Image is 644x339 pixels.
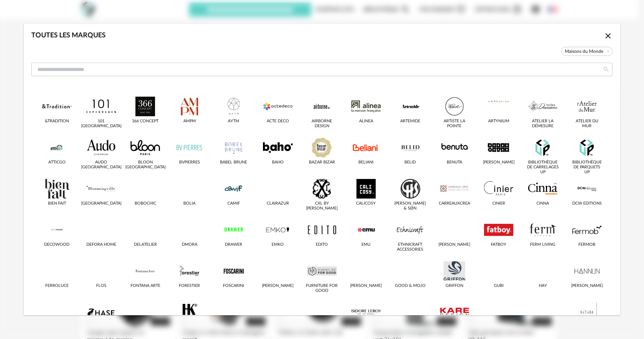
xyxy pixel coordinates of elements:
div: Fatboy [491,242,506,247]
div: Benuta [447,160,462,165]
div: &tradition [45,119,69,124]
div: Furniture for Good [306,284,338,293]
div: HAY [539,284,547,288]
div: Atticgo [48,160,66,165]
div: Ferroluce [45,284,69,288]
div: Atelier du Mur [570,119,603,129]
div: Artynium [488,119,509,124]
div: Emu [362,242,371,247]
div: [PERSON_NAME] & Søn [394,201,427,211]
div: Toutes les marques [31,31,106,40]
div: BVpierres [179,160,200,165]
div: Fermob [578,242,595,247]
div: [GEOGRAPHIC_DATA] [81,201,121,206]
div: Decowood [45,242,70,247]
div: 101 [GEOGRAPHIC_DATA] [81,119,121,129]
div: Bolia [183,201,195,206]
div: Babel Brune [220,160,247,165]
div: dialog [24,24,620,315]
div: Bien Fait [48,201,66,206]
div: [PERSON_NAME] [350,284,382,288]
div: 366 Concept [132,119,158,124]
div: [PERSON_NAME] [483,160,515,165]
div: [PERSON_NAME] [571,284,603,288]
div: Airborne Design [306,119,338,129]
div: Bazar Bizar [309,160,335,165]
div: Dmora [182,242,197,247]
div: Atelier La Démesure [526,119,559,129]
div: Edito [316,242,328,247]
div: Baho [272,160,284,165]
div: Artemide [400,119,420,124]
div: Gubi [494,284,504,288]
div: Bibliothèque de Parquets UP [570,160,603,175]
div: Alinea [359,119,373,124]
div: Flos [96,284,106,288]
div: Cinna [536,201,549,206]
div: CLAIRAZUR [267,201,289,206]
div: Foscarini [223,284,244,288]
div: Acte DECO [267,119,289,124]
div: Fontana Arte [131,284,160,288]
div: AYTM [228,119,239,124]
div: Griffon [446,284,463,288]
span: Close icon [604,32,613,39]
div: BLOON [GEOGRAPHIC_DATA] [125,160,166,170]
div: Delatelier [134,242,157,247]
div: Cinier [492,201,505,206]
div: CXL by [PERSON_NAME] [306,201,338,211]
div: [PERSON_NAME] [262,284,294,288]
div: Belid [405,160,416,165]
div: AMPM [183,119,196,124]
div: DCW Editions [572,201,602,206]
div: CAMIF [227,201,240,206]
span: Maisons du Monde [561,47,613,56]
div: Carreauxcrea [439,201,470,206]
div: Defora Home [86,242,116,247]
div: Bobochic [135,201,156,206]
div: Ethnicraft Accessories [394,242,427,252]
div: EMKO [272,242,284,247]
div: Good & Mojo [395,284,426,288]
div: Bibliothèque de Carrelages UP [526,160,559,175]
div: [PERSON_NAME] [439,242,470,247]
div: Forestier [179,284,200,288]
div: Drawer [225,242,242,247]
div: Calicosy [357,201,376,206]
div: Audo [GEOGRAPHIC_DATA] [81,160,121,170]
div: Beliani [359,160,374,165]
div: Artiste La Pointe [438,119,471,129]
div: Ferm Living [530,242,555,247]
